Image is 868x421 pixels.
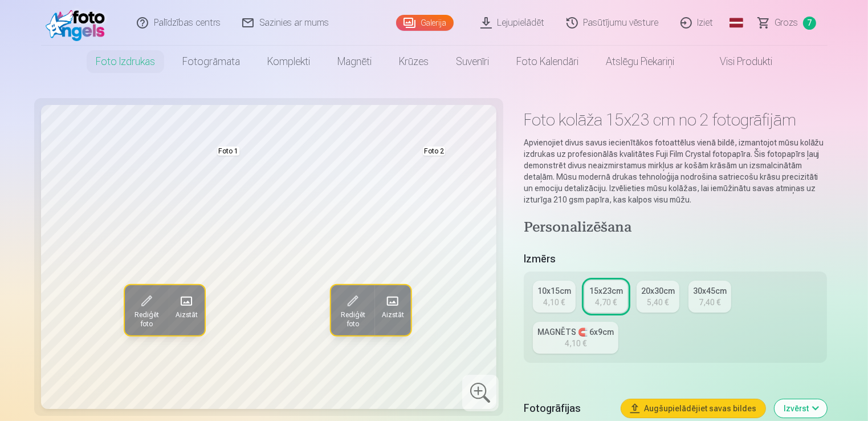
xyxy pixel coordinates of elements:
a: Suvenīri [442,46,503,78]
a: Visi produkti [688,46,786,78]
img: /fa1 [46,5,111,41]
a: Foto izdrukas [82,46,169,78]
button: Aizstāt [169,285,205,335]
div: 5,40 € [647,297,669,308]
button: Rediģēt foto [331,285,374,335]
button: Rediģēt foto [125,285,169,335]
a: 30x45cm7,40 € [688,281,731,313]
a: Galerija [396,15,454,31]
a: Komplekti [254,46,324,78]
button: Augšupielādējiet savas bildes [621,399,765,418]
div: 20x30cm [641,285,675,297]
a: Atslēgu piekariņi [592,46,688,78]
a: 20x30cm5,40 € [637,281,679,313]
p: Apvienojiet divus savus iecienītākos fotoattēlus vienā bildē, izmantojot mūsu kolāžu izdrukas uz ... [524,137,828,205]
a: 15x23cm4,70 € [585,281,627,313]
a: Magnēti [324,46,385,78]
h1: Foto kolāža 15x23 cm no 2 fotogrāfijām [524,110,828,130]
span: 7 [803,17,816,30]
a: Foto kalendāri [503,46,592,78]
div: 10x15cm [537,285,571,297]
span: Rediģēt foto [132,310,162,329]
div: 4,10 € [565,338,586,349]
button: Izvērst [775,399,827,418]
a: Fotogrāmata [169,46,254,78]
div: 15x23cm [589,285,623,297]
h5: Izmērs [524,251,828,267]
span: Aizstāt [176,310,198,319]
div: MAGNĒTS 🧲 6x9cm [537,326,614,338]
h5: Fotogrāfijas [524,400,613,416]
a: MAGNĒTS 🧲 6x9cm4,10 € [533,322,618,354]
span: Aizstāt [381,310,404,319]
span: Grozs [775,16,798,30]
a: Krūzes [385,46,442,78]
div: 4,10 € [543,297,565,308]
div: 30x45cm [693,285,727,297]
span: Rediģēt foto [337,310,368,329]
button: Aizstāt [374,285,410,335]
div: 4,70 € [595,297,617,308]
a: 10x15cm4,10 € [533,281,576,313]
div: 7,40 € [699,297,720,308]
h4: Personalizēšana [524,219,828,237]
